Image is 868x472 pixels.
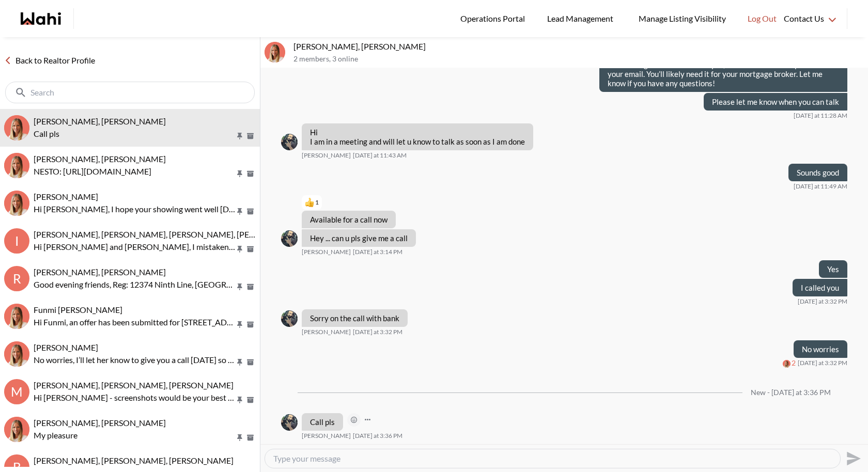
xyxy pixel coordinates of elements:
div: R [4,266,29,291]
img: E [4,153,29,178]
time: 2025-08-19T19:36:23.038Z [353,432,402,440]
span: Lead Management [547,12,617,25]
span: 1 [315,198,319,207]
span: [PERSON_NAME], [PERSON_NAME], [PERSON_NAME] [34,380,234,390]
div: Reaction list [302,194,400,211]
span: Manage Listing Visibility [636,12,729,25]
button: Pin [235,207,244,216]
p: NESTO: [URL][DOMAIN_NAME] [34,165,235,178]
button: Pin [235,282,244,291]
div: Michelle Ryckman [783,360,791,368]
div: Funmi Nowocien, Michelle [4,304,29,329]
time: 2025-08-19T19:32:28.665Z [798,297,847,306]
span: [PERSON_NAME] [34,192,98,201]
span: [PERSON_NAME] [302,432,351,440]
p: Call pls [310,417,335,427]
img: S [4,417,29,442]
img: S [265,42,285,62]
div: New - [DATE] at 3:36 PM [751,388,831,397]
span: [PERSON_NAME], [PERSON_NAME], [PERSON_NAME], [PERSON_NAME] [34,229,301,239]
div: Saeid Kanani [281,230,298,247]
button: Pin [235,132,244,140]
div: Efrem Abraham, Michelle [4,153,29,178]
span: [PERSON_NAME] [34,342,98,352]
time: 2025-08-19T19:32:50.338Z [798,359,847,367]
span: [PERSON_NAME], [PERSON_NAME] [34,116,166,126]
div: Tadia Hines, Michelle [4,341,29,367]
span: [PERSON_NAME] [302,151,351,160]
p: Hi [PERSON_NAME] - screenshots would be your best bet. Our chats are not set up to pull transcrip... [34,391,235,404]
p: Good evening friends, Reg: 12374 Ninth Line, [GEOGRAPHIC_DATA]-Stouffville Client wants to know i... [34,278,235,291]
span: [PERSON_NAME], [PERSON_NAME] [34,418,166,428]
button: Open Reaction Selector [347,413,361,427]
span: Funmi [PERSON_NAME] [34,305,122,314]
span: [PERSON_NAME], [PERSON_NAME], [PERSON_NAME] [34,455,234,465]
p: Sounds good [797,168,839,177]
button: Archive [245,207,256,216]
p: Hi [PERSON_NAME], I hope your showing went well [DATE]! Just checking in — is there any informati... [34,203,235,215]
span: [PERSON_NAME] [302,248,351,256]
img: S [281,310,298,327]
p: [PERSON_NAME], [PERSON_NAME] [293,41,864,52]
img: M [783,360,791,368]
p: No worries, I’ll let her know to give you a call [DATE] so you can get the information you need t... [34,354,235,366]
p: Hi [PERSON_NAME], congrats! The offer is officially accepted I tried calling but couldn’t reach y... [608,51,839,88]
p: Hi Funmi, an offer has been submitted for [STREET_ADDRESS]. If you’re still interested in this pr... [34,316,235,328]
img: T [4,341,29,367]
img: S [281,134,298,150]
p: 2 members , 3 online [293,55,864,64]
p: I called you [801,283,839,292]
time: 2025-08-19T19:32:37.500Z [353,328,402,336]
button: Pin [235,358,244,367]
button: Archive [245,169,256,178]
button: Send [841,447,864,470]
span: Operations Portal [460,12,529,25]
button: Archive [245,282,256,291]
button: Archive [245,132,256,140]
div: Saeid Kanani [281,414,298,431]
p: Hi [PERSON_NAME] and [PERSON_NAME], I mistakenly wrote the year [DATE] instead of 2025 to extend ... [34,241,235,253]
img: F [4,304,29,329]
button: Pin [235,245,244,254]
button: Pin [235,396,244,404]
button: Pin [235,433,244,442]
span: [PERSON_NAME] [302,328,351,336]
p: Available for a call now [310,215,388,224]
div: M [4,379,29,404]
div: Saeid Kanani, Michelle [4,115,29,140]
button: Archive [245,358,256,367]
span: 2 [792,359,796,368]
time: 2025-08-19T15:43:17.245Z [353,151,407,160]
p: Hey ... can u pls give me a call [310,233,408,243]
div: Saeid Kanani, Michelle [265,42,285,62]
textarea: Type your message [273,453,832,464]
button: Open Message Actions Menu [361,413,374,427]
p: No worries [802,344,839,354]
img: S [281,414,298,431]
p: My pleasure [34,429,235,442]
div: I [4,228,29,254]
p: Sorry on the call with bank [310,313,399,323]
div: Ritu Gill, Michelle [4,191,29,216]
span: Log Out [748,12,777,25]
span: [PERSON_NAME], [PERSON_NAME] [34,154,166,164]
img: S [281,230,298,247]
time: 2025-08-19T15:28:52.040Z [794,112,847,120]
img: R [4,191,29,216]
div: Saeid Kanani [281,134,298,150]
button: Reactions: like [305,198,319,207]
p: Call pls [34,128,235,140]
input: Search [30,87,231,98]
img: S [4,115,29,140]
time: 2025-08-19T19:14:24.382Z [353,248,402,256]
time: 2025-08-19T15:49:13.233Z [794,182,847,191]
button: Pin [235,169,244,178]
p: Please let me know when you can talk [712,97,839,106]
button: Archive [245,396,256,404]
button: Archive [245,245,256,254]
button: Archive [245,433,256,442]
div: Sachinkumar Mali, Michelle [4,417,29,442]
